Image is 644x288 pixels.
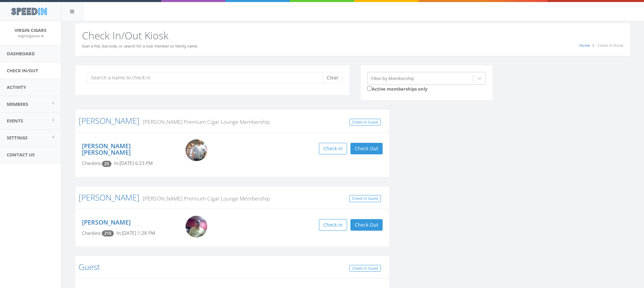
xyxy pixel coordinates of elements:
span: Settings [7,135,27,141]
div: Filter by Membership [371,75,414,81]
a: [PERSON_NAME] [82,218,131,226]
img: Larry_Grzyb.png [186,216,207,237]
button: Check Out [350,219,383,231]
a: [PERSON_NAME] [79,192,139,203]
small: virgincigarsllc [18,34,44,38]
label: Active memberships only [367,85,427,92]
a: [PERSON_NAME] [PERSON_NAME] [82,142,131,157]
span: In: [DATE] 6:23 PM [114,160,153,166]
span: Contact Us [7,152,35,158]
a: Guest [79,261,100,272]
small: [PERSON_NAME] Premium Cigar Lounge Membership [139,195,270,202]
img: Chris_Bobby.png [186,139,207,161]
span: Checkins: [82,160,102,166]
a: Home [579,43,590,48]
a: [PERSON_NAME] [79,115,139,126]
input: Active memberships only [367,86,372,91]
a: virgincigarsllc [18,33,44,39]
img: speedin_logo.png [8,5,50,18]
span: Check-In Kiosk [598,43,623,48]
span: Checkin count [102,161,111,167]
h2: Check In/Out Kiosk [82,30,623,41]
a: Check In Guest [349,195,381,202]
span: Virgin Cigars [15,27,46,33]
span: Checkins: [82,230,102,236]
a: Check In Guest [349,119,381,126]
span: Checkin count [102,230,114,236]
small: [PERSON_NAME] Premium Cigar Lounge Membership [139,118,270,126]
button: Check in [319,219,347,231]
a: Check In Guest [349,265,381,272]
span: Members [7,101,28,107]
button: Clear [322,72,343,83]
small: Scan a fob, barcode, or search for a club member or family name. [82,43,198,49]
input: Search a name to check in [87,72,327,83]
span: Events [7,118,23,124]
span: In: [DATE] 1:28 PM [116,230,155,236]
button: Check in [319,143,347,154]
button: Check Out [350,143,383,154]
